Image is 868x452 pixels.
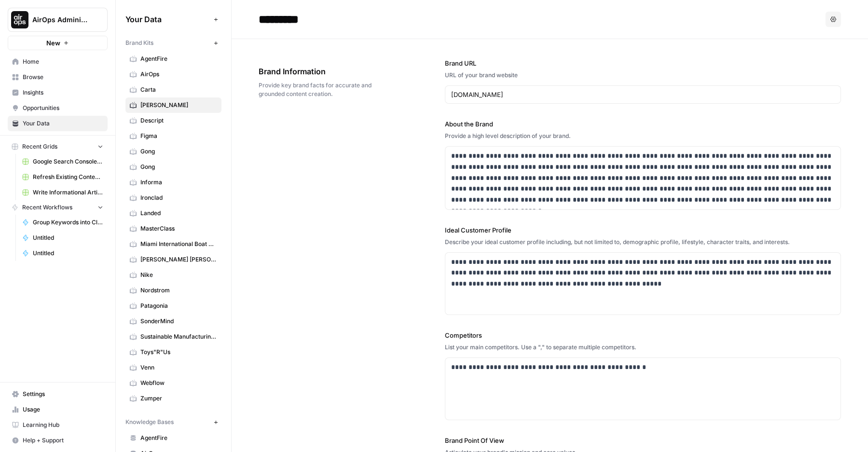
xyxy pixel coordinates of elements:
[125,252,221,267] a: [PERSON_NAME] [PERSON_NAME]
[23,88,103,97] span: Insights
[8,116,108,131] a: Your Data
[125,221,221,236] a: MasterClass
[23,421,103,429] span: Learning Hub
[140,178,217,187] span: Informa
[33,188,103,197] span: Write Informational Article
[140,101,217,110] span: [PERSON_NAME]
[445,343,841,352] div: List your main competitors. Use a "," to separate multiple competitors.
[8,386,108,402] a: Settings
[125,430,221,446] a: AgentFire
[140,394,217,403] span: Zumper
[140,209,217,218] span: Landed
[125,144,221,159] a: Gong
[140,132,217,140] span: Figma
[140,363,217,372] span: Venn
[32,15,91,25] span: AirOps Administrative
[140,379,217,387] span: Webflow
[8,85,108,100] a: Insights
[445,225,841,235] label: Ideal Customer Profile
[125,14,210,25] span: Your Data
[140,301,217,310] span: Patagonia
[140,193,217,202] span: Ironclad
[125,51,221,67] a: AgentFire
[125,314,221,329] a: SonderMind
[23,436,103,445] span: Help + Support
[140,255,217,264] span: [PERSON_NAME] [PERSON_NAME]
[18,185,108,200] a: Write Informational Article
[125,175,221,190] a: Informa
[125,67,221,82] a: AirOps
[140,348,217,356] span: Toys"R"Us
[125,82,221,97] a: Carta
[445,132,841,140] div: Provide a high level description of your brand.
[33,157,103,166] span: Google Search Console - [DOMAIN_NAME]
[125,283,221,298] a: Nordstrom
[125,205,221,221] a: Landed
[8,417,108,433] a: Learning Hub
[8,139,108,154] button: Recent Grids
[8,402,108,417] a: Usage
[125,391,221,406] a: Zumper
[140,317,217,326] span: SonderMind
[445,238,841,247] div: Describe your ideal customer profile including, but not limited to, demographic profile, lifestyl...
[125,97,221,113] a: [PERSON_NAME]
[445,71,841,80] div: URL of your brand website
[445,330,841,340] label: Competitors
[23,119,103,128] span: Your Data
[125,298,221,314] a: Patagonia
[23,57,103,66] span: Home
[33,249,103,258] span: Untitled
[125,39,153,47] span: Brand Kits
[125,190,221,205] a: Ironclad
[140,163,217,171] span: Gong
[23,390,103,398] span: Settings
[8,54,108,69] a: Home
[259,81,391,98] span: Provide key brand facts for accurate and grounded content creation.
[23,405,103,414] span: Usage
[18,154,108,169] a: Google Search Console - [DOMAIN_NAME]
[125,418,174,426] span: Knowledge Bases
[125,360,221,375] a: Venn
[140,55,217,63] span: AgentFire
[445,58,841,68] label: Brand URL
[8,200,108,215] button: Recent Workflows
[125,329,221,344] a: Sustainable Manufacturing Expo
[140,271,217,279] span: Nike
[140,147,217,156] span: Gong
[445,119,841,129] label: About the Brand
[33,218,103,227] span: Group Keywords into Clusters
[18,230,108,246] a: Untitled
[8,433,108,448] button: Help + Support
[445,436,841,445] label: Brand Point Of View
[11,11,28,28] img: AirOps Administrative Logo
[23,73,103,82] span: Browse
[259,66,391,77] span: Brand Information
[22,142,57,151] span: Recent Grids
[140,224,217,233] span: MasterClass
[125,236,221,252] a: Miami International Boat Show
[125,375,221,391] a: Webflow
[125,344,221,360] a: Toys"R"Us
[18,246,108,261] a: Untitled
[33,173,103,181] span: Refresh Existing Content (3)
[125,159,221,175] a: Gong
[8,69,108,85] a: Browse
[140,286,217,295] span: Nordstrom
[125,113,221,128] a: Descript
[33,233,103,242] span: Untitled
[23,104,103,112] span: Opportunities
[125,128,221,144] a: Figma
[8,8,108,32] button: Workspace: AirOps Administrative
[22,203,72,212] span: Recent Workflows
[18,169,108,185] a: Refresh Existing Content (3)
[8,100,108,116] a: Opportunities
[46,38,60,48] span: New
[125,267,221,283] a: Nike
[140,240,217,248] span: Miami International Boat Show
[140,116,217,125] span: Descript
[451,90,835,99] input: www.sundaysoccer.com
[140,332,217,341] span: Sustainable Manufacturing Expo
[8,36,108,50] button: New
[140,85,217,94] span: Carta
[140,70,217,79] span: AirOps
